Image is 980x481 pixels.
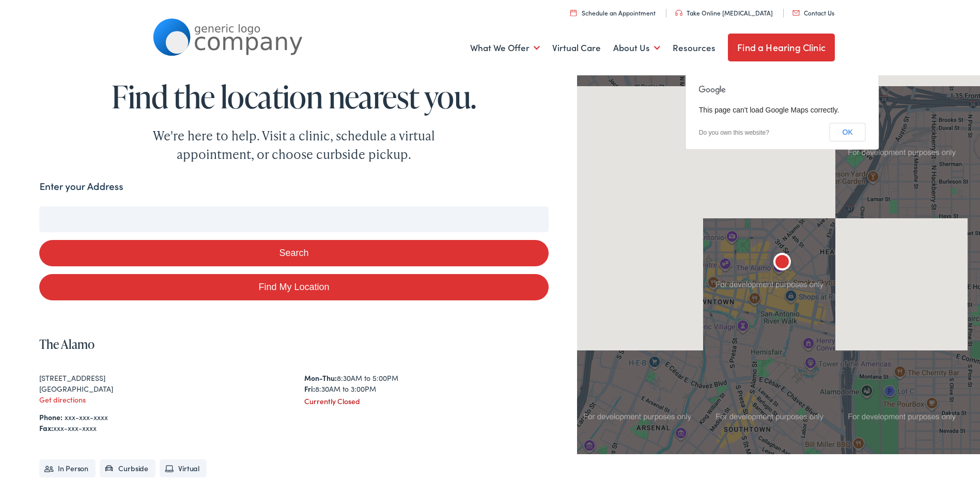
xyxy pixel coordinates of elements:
li: Curbside [100,457,155,475]
img: utility icon [792,8,800,13]
div: xxx-xxx-xxxx [39,421,548,431]
img: utility icon [570,7,577,14]
button: OK [830,121,866,139]
a: xxx-xxx-xxxx [65,410,108,420]
li: In Person [39,457,96,475]
a: Resources [673,27,715,65]
a: What We Offer [470,27,540,65]
input: Enter your address or zip code [39,204,548,230]
img: utility icon [675,8,682,14]
div: [GEOGRAPHIC_DATA] [39,381,284,392]
div: Currently Closed [304,394,549,405]
h1: Find the location nearest you. [39,77,548,111]
a: Schedule an Appointment [570,6,656,15]
a: Virtual Care [552,27,601,65]
span: This page can't load Google Maps correctly. [699,104,839,112]
a: Get directions [39,392,86,403]
button: Search [39,238,548,264]
a: Do you own this website? [699,127,769,134]
strong: Mon-Thu: [304,371,337,381]
a: Find a Hearing Clinic [728,31,835,59]
strong: Fri: [304,381,315,392]
a: Take Online [MEDICAL_DATA] [675,6,773,15]
strong: Fax: [39,421,53,431]
a: Contact Us [792,6,834,15]
strong: Phone: [39,410,63,420]
a: The Alamo [39,333,95,350]
label: Enter your Address [39,177,123,192]
div: [STREET_ADDRESS] [39,371,284,381]
li: Virtual [160,457,207,475]
div: We're here to help. Visit a clinic, schedule a virtual appointment, or choose curbside pickup. [129,124,459,162]
a: Find My Location [39,272,548,298]
div: The Alamo [770,249,795,274]
a: About Us [613,27,660,65]
div: 8:30AM to 5:00PM 8:30AM to 3:00PM [304,371,549,392]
